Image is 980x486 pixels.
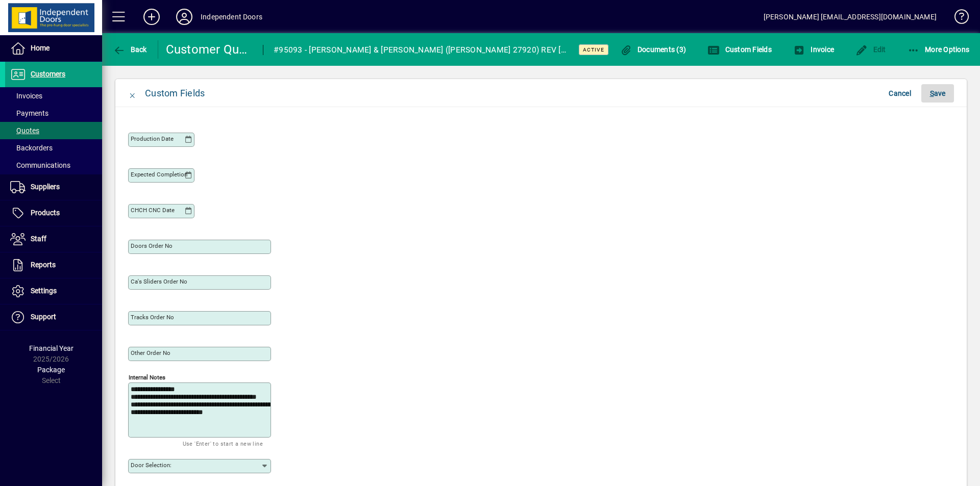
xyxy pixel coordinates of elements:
[31,235,46,243] span: Staff
[5,174,102,200] a: Suppliers
[129,374,165,381] mat-label: Internal Notes
[10,92,42,100] span: Invoices
[131,171,187,178] mat-label: Expected Completion
[793,45,834,54] span: Invoice
[113,45,147,54] span: Back
[617,40,689,59] button: Documents (3)
[5,157,102,174] a: Communications
[921,84,954,103] button: Save
[10,161,70,169] span: Communications
[131,135,174,142] mat-label: Production Date
[5,122,102,139] a: Quotes
[166,41,253,58] div: Customer Quote
[10,109,48,117] span: Payments
[201,9,262,25] div: Independent Doors
[905,40,972,59] button: More Options
[145,85,205,101] div: Custom Fields
[10,144,53,152] span: Backorders
[131,207,175,214] mat-label: CHCH CNC Date
[131,242,173,249] mat-label: Doors Order No
[5,87,102,105] a: Invoices
[31,183,60,191] span: Suppliers
[102,40,158,59] app-page-header-button: Back
[889,85,911,101] span: Cancel
[764,9,937,25] div: [PERSON_NAME] [EMAIL_ADDRESS][DOMAIN_NAME]
[707,45,772,54] span: Custom Fields
[110,40,150,59] button: Back
[10,126,39,135] span: Quotes
[131,462,171,469] mat-label: Door Selection:
[31,313,56,321] span: Support
[31,261,56,269] span: Reports
[31,70,65,78] span: Customers
[947,2,967,35] a: Knowledge Base
[5,252,102,278] a: Reports
[620,45,686,54] span: Documents (3)
[5,36,102,61] a: Home
[135,8,168,26] button: Add
[31,209,60,217] span: Products
[29,344,73,352] span: Financial Year
[168,8,201,26] button: Profile
[31,44,50,52] span: Home
[5,278,102,304] a: Settings
[930,85,946,101] span: ave
[5,200,102,226] a: Products
[183,438,263,449] mat-hint: Use 'Enter' to start a new line
[131,278,187,285] mat-label: Ca's Sliders Order No
[131,349,170,356] mat-label: Other Order No
[855,45,886,54] span: Edit
[274,42,566,58] div: #95093 - [PERSON_NAME] & [PERSON_NAME] ([PERSON_NAME] 27920) REV [DATE]
[5,304,102,330] a: Support
[5,226,102,252] a: Staff
[5,139,102,157] a: Backorders
[120,81,145,106] button: Close
[5,105,102,122] a: Payments
[31,287,57,295] span: Settings
[705,40,774,59] button: Custom Fields
[37,366,65,374] span: Package
[791,40,837,59] button: Invoice
[908,45,970,54] span: More Options
[884,84,916,103] button: Cancel
[930,89,934,97] span: S
[131,314,174,321] mat-label: Tracks Order No
[853,40,889,59] button: Edit
[583,46,604,53] span: Active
